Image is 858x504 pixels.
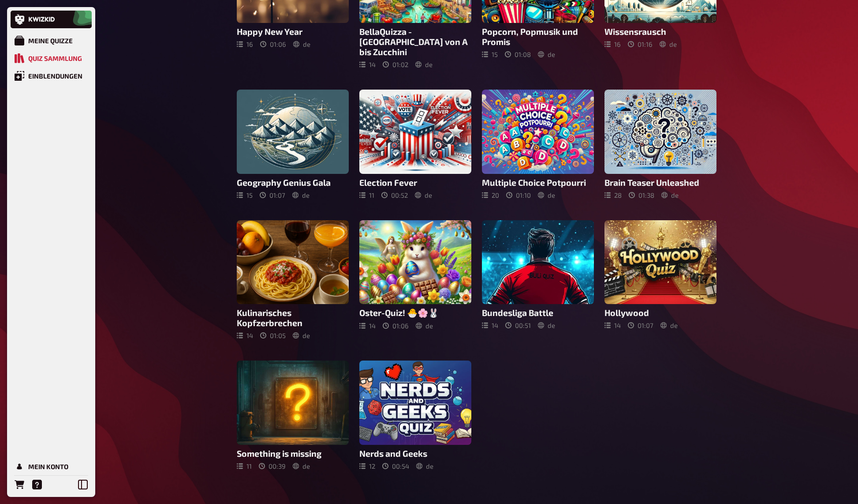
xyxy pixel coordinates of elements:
[383,322,409,330] div: 01 : 06
[237,90,349,199] a: Geography Genius Gala1501:07de
[482,50,498,58] div: 15
[359,90,471,199] a: Election Fever1100:52de
[538,50,555,58] div: de
[506,191,531,199] div: 01 : 10
[11,67,92,85] a: Einblendungen
[11,476,28,493] a: Bestellungen
[538,321,555,329] div: de
[237,308,349,328] h3: Kulinarisches Kopfzerbrechen
[628,40,653,48] div: 01 : 16
[660,40,677,48] div: de
[28,54,82,62] div: Quiz Sammlung
[604,321,621,329] div: 14
[604,90,716,199] a: Brain Teaser Unleashed2801:38de
[538,191,555,199] div: de
[237,331,253,339] div: 14
[11,458,92,475] a: Mein Konto
[383,60,408,68] div: 01 : 02
[604,177,716,188] h3: Brain Teaser Unleashed
[28,37,73,45] div: Meine Quizze
[11,49,92,67] a: Quiz Sammlung
[259,462,286,470] div: 00 : 39
[415,191,432,199] div: de
[359,220,471,340] a: Oster-Quiz! 🐣🌸🐰1401:06de
[505,321,531,329] div: 00 : 51
[293,40,310,48] div: de
[604,26,716,37] h3: Wissensrausch
[359,322,376,330] div: 14
[505,50,531,58] div: 01 : 08
[359,308,471,318] h3: Oster-Quiz! 🐣🌸🐰
[482,26,594,47] h3: Popcorn, Popmusik und Promis
[237,220,349,340] a: Kulinarisches Kopfzerbrechen1401:05de
[11,32,92,49] a: Meine Quizze
[359,60,376,68] div: 14
[28,72,82,80] div: Einblendungen
[237,448,349,459] h3: Something is missing
[482,177,594,188] h3: Multiple Choice Potpourri
[604,308,716,318] h3: Hollywood
[604,220,716,340] a: Hollywood1401:07de
[237,361,349,470] a: Something is missing1100:39de
[237,26,349,37] h3: Happy New Year
[237,462,252,470] div: 11
[237,177,349,188] h3: Geography Genius Gala
[359,448,471,459] h3: Nerds and Geeks
[482,220,594,340] a: Bundesliga Battle1400:51de
[629,191,654,199] div: 01 : 38
[359,177,471,188] h3: Election Fever
[482,191,499,199] div: 20
[604,40,621,48] div: 16
[260,40,286,48] div: 01 : 06
[260,331,286,339] div: 01 : 05
[482,90,594,199] a: Multiple Choice Potpourri2001:10de
[292,191,310,199] div: de
[28,463,68,470] div: Mein Konto
[660,321,678,329] div: de
[628,321,653,329] div: 01 : 07
[482,308,594,318] h3: Bundesliga Battle
[293,462,310,470] div: de
[416,462,433,470] div: de
[359,26,471,57] h3: BellaQuizza - [GEOGRAPHIC_DATA] von A bis Zucchini
[359,191,374,199] div: 11
[359,462,375,470] div: 12
[28,476,46,493] a: Hilfe
[381,191,408,199] div: 00 : 52
[661,191,679,199] div: de
[359,361,471,470] a: Nerds and Geeks1200:54de
[237,191,253,199] div: 15
[293,331,310,339] div: de
[260,191,285,199] div: 01 : 07
[382,462,409,470] div: 00 : 54
[482,321,498,329] div: 14
[604,191,622,199] div: 28
[416,322,433,330] div: de
[415,60,433,68] div: de
[237,40,253,48] div: 16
